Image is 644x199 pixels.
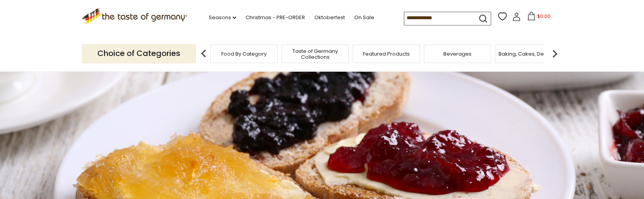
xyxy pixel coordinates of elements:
a: Beverages [443,51,472,57]
a: On Sale [354,13,374,22]
p: Choice of Categories [82,44,196,63]
img: next arrow [547,46,563,62]
a: Seasons [209,13,236,22]
button: $0.00 [522,12,556,24]
a: Featured Products [363,51,410,57]
a: Food By Category [221,51,267,57]
a: Baking, Cakes, Desserts [499,51,559,57]
a: Taste of Germany Collections [284,48,346,60]
a: Christmas - PRE-ORDER [246,13,305,22]
a: Oktoberfest [314,13,345,22]
img: previous arrow [196,46,212,62]
span: $0.00 [537,13,551,20]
